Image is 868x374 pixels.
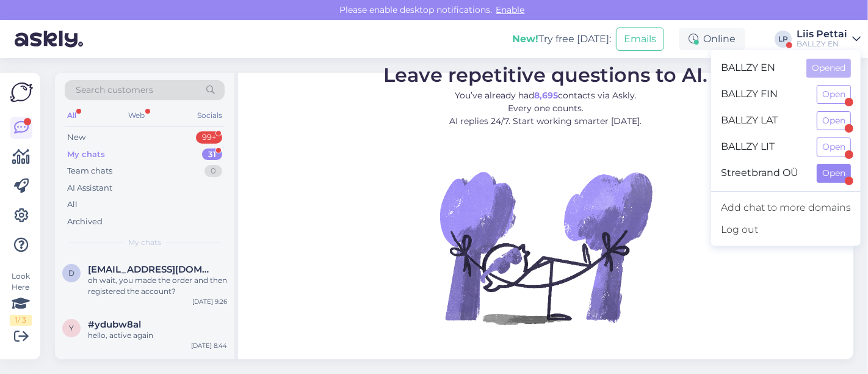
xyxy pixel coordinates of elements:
[616,28,664,51] button: Emails
[76,84,153,97] span: Search customers
[191,341,227,350] div: [DATE] 8:44
[10,315,32,326] div: 1 / 3
[817,137,851,156] button: Open
[67,131,85,144] div: New
[721,59,797,78] span: BALLZY EN
[67,182,112,194] div: AI Assistant
[69,323,74,332] span: y
[202,148,222,161] div: 31
[436,137,656,358] img: No Chat active
[10,82,33,102] img: Askly Logo
[797,29,847,39] div: Liis Pettai
[512,32,611,46] div: Try free [DATE]:
[817,111,851,130] button: Open
[721,164,807,183] span: Streetbrand OÜ
[128,237,161,248] span: My chats
[88,330,227,341] div: hello, active again
[10,271,32,326] div: Look Here
[196,131,222,144] div: 99+
[493,4,529,15] span: Enable
[192,297,227,306] div: [DATE] 9:26
[512,33,538,45] b: New!
[711,219,861,241] div: Log out
[204,165,222,177] div: 0
[88,264,215,275] span: danik.kungsx@gmail.com
[775,31,792,48] div: LP
[88,275,227,297] div: oh wait, you made the order and then registered the account?
[195,108,225,123] div: Socials
[65,108,79,123] div: All
[534,90,558,101] b: 8,695
[721,137,807,156] span: BALLZY LIT
[67,199,78,211] div: All
[384,89,708,128] p: You’ve already had contacts via Askly. Every one counts. AI replies 24/7. Start working smarter [...
[797,29,861,49] a: Liis PettaiBALLZY EN
[711,197,861,219] a: Add chat to more domains
[817,164,851,183] button: Open
[806,59,851,78] button: Opened
[797,39,847,49] div: BALLZY EN
[68,268,74,277] span: d
[67,165,112,177] div: Team chats
[67,148,105,161] div: My chats
[721,85,807,104] span: BALLZY FIN
[88,319,141,330] span: #ydubw8al
[126,108,148,123] div: Web
[67,216,103,228] div: Archived
[817,85,851,104] button: Open
[721,111,807,130] span: BALLZY LAT
[384,63,708,87] span: Leave repetitive questions to AI.
[679,28,745,50] div: Online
